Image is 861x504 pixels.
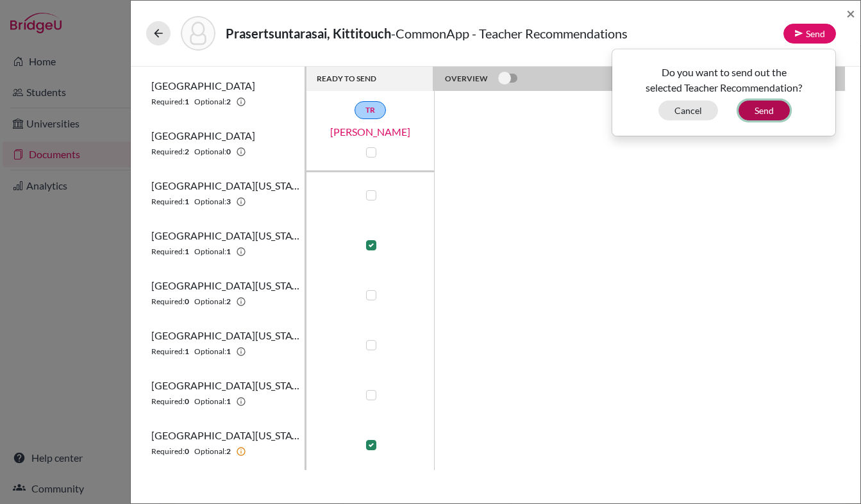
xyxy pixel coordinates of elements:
b: 2 [226,446,231,457]
b: 3 [226,196,231,207]
span: Required: [151,196,185,207]
span: Optional: [194,446,226,457]
span: [GEOGRAPHIC_DATA][US_STATE] [151,378,299,393]
span: [GEOGRAPHIC_DATA][US_STATE] [151,328,299,343]
span: × [846,4,855,22]
b: 1 [226,246,231,257]
span: [GEOGRAPHIC_DATA][US_STATE] [151,178,299,193]
span: Optional: [194,246,226,257]
b: 2 [185,146,189,158]
span: Required: [151,346,185,357]
b: 1 [226,346,231,357]
span: - CommonApp - Teacher Recommendations [391,26,628,41]
th: READY TO SEND [306,67,435,91]
b: 1 [185,246,189,257]
span: Required: [151,246,185,257]
span: Required: [151,446,185,457]
b: 0 [185,396,189,407]
b: 1 [185,196,189,207]
button: Send [739,101,790,120]
button: Send [783,24,836,44]
span: [GEOGRAPHIC_DATA][US_STATE] [151,278,299,293]
b: 0 [226,146,231,158]
b: 0 [185,446,189,457]
span: [GEOGRAPHIC_DATA] [151,78,255,93]
span: [GEOGRAPHIC_DATA][US_STATE] at [GEOGRAPHIC_DATA] [151,228,299,243]
b: 1 [185,96,189,108]
a: TR [355,101,386,119]
span: [GEOGRAPHIC_DATA] [151,128,255,143]
span: Optional: [194,346,226,357]
p: Do you want to send out the selected Teacher Recommendation? [622,65,826,95]
b: 2 [226,96,231,108]
b: 1 [185,346,189,357]
button: Cancel [658,101,718,120]
span: Optional: [194,296,226,307]
span: [GEOGRAPHIC_DATA][US_STATE] [151,428,299,443]
span: Required: [151,146,185,158]
button: Close [846,6,855,21]
div: OVERVIEW [445,71,517,86]
span: Required: [151,296,185,307]
span: Optional: [194,146,226,158]
b: 1 [226,396,231,407]
span: Required: [151,396,185,407]
div: Send [612,49,836,136]
b: 2 [226,296,231,307]
span: Required: [151,96,185,108]
b: 0 [185,296,189,307]
strong: Prasertsuntarasai, Kittitouch [226,26,391,41]
span: Optional: [194,196,226,207]
a: [PERSON_NAME] [306,124,435,140]
span: Optional: [194,396,226,407]
span: Optional: [194,96,226,108]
